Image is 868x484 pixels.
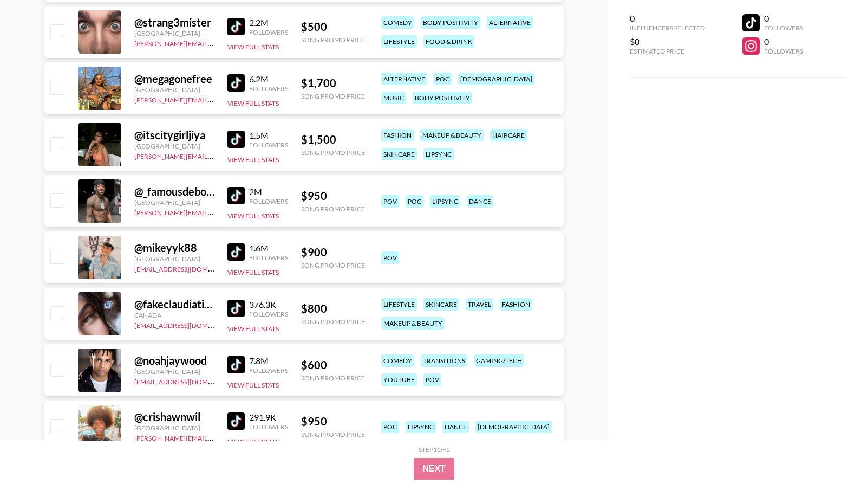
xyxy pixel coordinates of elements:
[423,148,454,160] div: lipsync
[249,197,288,205] div: Followers
[134,142,214,150] div: [GEOGRAPHIC_DATA]
[381,317,445,330] div: makeup & beauty
[301,20,365,34] div: $ 500
[227,212,279,220] button: View Full Stats
[630,47,705,55] div: Estimated Price
[249,28,288,36] div: Followers
[134,29,214,37] div: [GEOGRAPHIC_DATA]
[227,74,245,92] img: TikTok
[301,92,365,100] div: Song Promo Price
[301,318,365,326] div: Song Promo Price
[420,129,484,141] div: makeup & beauty
[466,298,493,311] div: travel
[500,298,532,311] div: fashion
[381,35,417,48] div: lifestyle
[423,298,459,311] div: skincare
[764,24,803,32] div: Followers
[134,255,214,263] div: [GEOGRAPHIC_DATA]
[381,16,414,29] div: comedy
[134,72,214,86] div: @ megagonefree
[301,205,365,213] div: Song Promo Price
[406,421,436,433] div: lipsync
[421,16,480,29] div: body positivity
[414,458,454,480] button: Next
[764,47,803,55] div: Followers
[134,37,346,48] a: [PERSON_NAME][EMAIL_ADDRESS][PERSON_NAME][DOMAIN_NAME]
[249,85,288,93] div: Followers
[249,243,288,254] div: 1.6M
[381,148,417,160] div: skincare
[227,300,245,317] img: TikTok
[249,412,288,423] div: 291.9K
[227,412,245,430] img: TikTok
[134,150,295,160] a: [PERSON_NAME][EMAIL_ADDRESS][DOMAIN_NAME]
[134,410,214,424] div: @ crishawnwil
[381,129,414,141] div: fashion
[381,92,406,104] div: music
[434,73,452,85] div: poc
[475,421,552,433] div: [DEMOGRAPHIC_DATA]
[467,195,493,208] div: dance
[421,354,467,367] div: transitions
[413,92,472,104] div: body positivity
[227,99,279,107] button: View Full Stats
[381,421,399,433] div: poc
[249,356,288,366] div: 7.8M
[630,13,705,24] div: 0
[134,198,214,206] div: [GEOGRAPHIC_DATA]
[301,246,365,259] div: $ 900
[381,354,414,367] div: comedy
[249,366,288,375] div: Followers
[227,18,245,35] img: TikTok
[227,268,279,276] button: View Full Stats
[381,195,399,208] div: pov
[764,13,803,24] div: 0
[134,298,214,311] div: @ fakeclaudiatihan
[134,86,214,94] div: [GEOGRAPHIC_DATA]
[227,356,245,373] img: TikTok
[134,94,295,104] a: [PERSON_NAME][EMAIL_ADDRESS][DOMAIN_NAME]
[301,189,365,203] div: $ 950
[423,373,441,386] div: pov
[458,73,534,85] div: [DEMOGRAPHIC_DATA]
[487,16,533,29] div: alternative
[249,130,288,141] div: 1.5M
[301,261,365,269] div: Song Promo Price
[249,299,288,310] div: 376.3K
[134,206,295,217] a: [PERSON_NAME][EMAIL_ADDRESS][DOMAIN_NAME]
[134,424,214,432] div: [GEOGRAPHIC_DATA]
[301,415,365,428] div: $ 950
[227,381,279,389] button: View Full Stats
[419,446,450,454] div: Step 1 of 2
[227,187,245,204] img: TikTok
[134,319,243,330] a: [EMAIL_ADDRESS][DOMAIN_NAME]
[134,354,214,367] div: @ noahjaywood
[134,263,243,273] a: [EMAIL_ADDRESS][DOMAIN_NAME]
[381,373,417,386] div: youtube
[227,43,279,51] button: View Full Stats
[423,35,474,48] div: food & drink
[301,358,365,372] div: $ 600
[249,141,288,149] div: Followers
[490,129,527,141] div: haircare
[249,310,288,318] div: Followers
[134,311,214,319] div: Canada
[227,437,279,446] button: View Full Stats
[814,430,855,471] iframe: Drift Widget Chat Controller
[301,76,365,90] div: $ 1,700
[301,149,365,157] div: Song Promo Price
[381,73,427,85] div: alternative
[249,254,288,262] div: Followers
[227,243,245,261] img: TikTok
[249,186,288,197] div: 2M
[301,133,365,146] div: $ 1,500
[249,17,288,28] div: 2.2M
[301,374,365,382] div: Song Promo Price
[474,354,524,367] div: gaming/tech
[134,367,214,376] div: [GEOGRAPHIC_DATA]
[227,325,279,333] button: View Full Stats
[430,195,460,208] div: lipsync
[381,298,417,311] div: lifestyle
[134,432,295,442] a: [PERSON_NAME][EMAIL_ADDRESS][DOMAIN_NAME]
[134,185,214,198] div: @ _famousdebo38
